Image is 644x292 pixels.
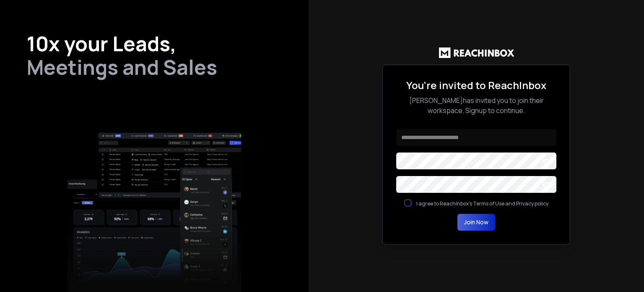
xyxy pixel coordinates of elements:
button: Join Now [457,214,495,231]
p: [PERSON_NAME] has invited you to join their workspace. Signup to continue. [396,95,556,116]
label: I agree to ReachInbox's Terms of Use and Privacy policy [416,200,548,207]
h2: You're invited to ReachInbox [396,79,556,92]
h1: 10x your Leads, [27,34,282,54]
h2: Meetings and Sales [27,57,282,77]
